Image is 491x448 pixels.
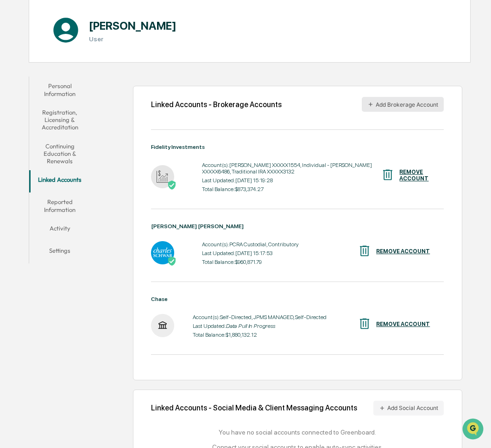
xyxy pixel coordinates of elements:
[151,144,444,150] div: Fidelity Investments
[19,134,58,144] span: Data Lookup
[202,186,381,192] div: Total Balance: $873,374.27
[19,117,60,126] span: Preclearance
[29,241,91,263] button: Settings
[151,296,444,302] div: Chase
[202,177,381,184] div: Last Updated: [DATE] 15:19:28
[202,241,299,248] div: Account(s): PCRA Custodial, Contributory
[6,131,62,147] a: 🔎Data Lookup
[362,97,444,112] button: Add Brokerage Account
[193,314,327,320] div: Account(s): Self-Directed, JPMS MANAGED, Self-Directed
[6,113,63,130] a: 🖐️Preclearance
[9,19,169,34] p: How can we help?
[29,103,91,137] button: Registration, Licensing & Accreditation
[29,77,91,103] button: Personal Information
[29,77,91,263] div: secondary tabs example
[9,71,26,88] img: 1746055101610-c473b297-6a78-478c-a979-82029cc54cd1
[151,223,444,230] div: [PERSON_NAME] [PERSON_NAME]
[65,157,112,164] a: Powered byPylon
[399,169,430,182] div: REMOVE ACCOUNT
[358,317,371,331] img: REMOVE ACCOUNT
[29,170,91,192] button: Linked Accounts
[31,71,152,80] div: Start new chat
[67,118,75,125] div: 🗄️
[226,323,275,329] i: Data Pull In Progress
[202,250,299,256] div: Last Updated: [DATE] 15:17:53
[167,256,176,266] img: Active
[29,137,91,171] button: Continuing Education & Renewals
[151,314,174,337] img: Chase - Data Pull In Progress
[202,162,381,175] div: Account(s): [PERSON_NAME] XXXXX1554, Individual - [PERSON_NAME] XXXXX6486, Traditional IRA XXXXX3132
[9,118,17,125] div: 🖐️
[193,332,327,338] div: Total Balance: $1,880,132.12
[376,321,430,327] div: REMOVE ACCOUNT
[29,219,91,241] button: Activity
[63,113,119,130] a: 🗄️Attestations
[151,241,174,264] img: Charles Schwab - Active
[92,157,112,164] span: Pylon
[376,248,430,255] div: REMOVE ACCOUNT
[76,117,115,126] span: Attestations
[151,401,444,416] div: Linked Accounts - Social Media & Client Messaging Accounts
[9,135,17,143] div: 🔎
[31,80,117,88] div: We're available if you need us!
[202,259,299,265] div: Total Balance: $960,871.79
[193,323,327,329] div: Last Updated:
[89,19,176,32] h1: [PERSON_NAME]
[358,244,371,258] img: REMOVE ACCOUNT
[381,168,395,182] img: REMOVE ACCOUNT
[151,100,282,109] div: Linked Accounts - Brokerage Accounts
[157,74,169,85] button: Start new chat
[89,35,176,43] h3: User
[373,401,444,416] button: Add Social Account
[29,192,91,219] button: Reported Information
[461,417,486,442] iframe: Open customer support
[151,165,174,188] img: Fidelity Investments - Active
[167,180,176,190] img: Active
